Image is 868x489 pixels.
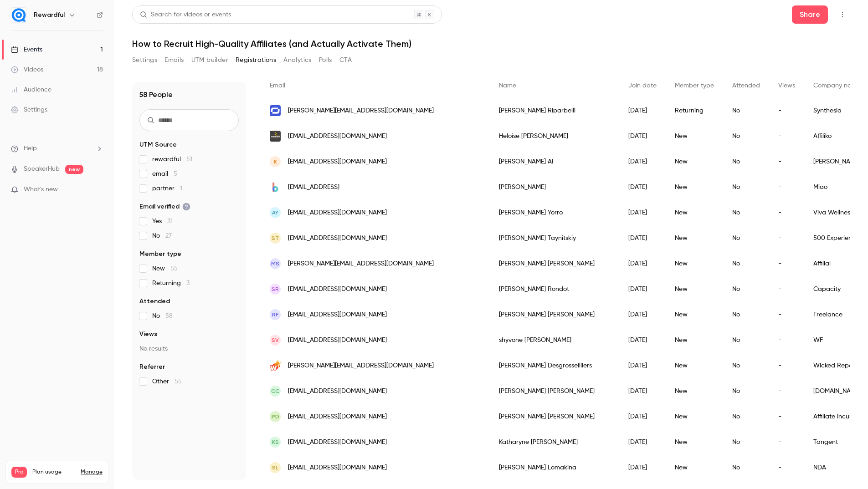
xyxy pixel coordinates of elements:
div: [PERSON_NAME] [PERSON_NAME] [490,404,619,429]
div: - [769,429,804,455]
span: partner [152,184,182,193]
div: [DATE] [619,302,666,327]
div: [DATE] [619,225,666,251]
div: No [723,98,769,123]
span: [EMAIL_ADDRESS][DOMAIN_NAME] [288,132,387,141]
div: - [769,174,804,200]
span: 3 [186,280,190,286]
span: 31 [167,218,173,224]
h1: How to Recruit High-Quality Affiliates (and Actually Activate Them) [132,38,850,49]
button: Share [792,5,828,24]
div: [PERSON_NAME] Riparbelli [490,98,619,123]
div: [PERSON_NAME] Desgrosseilliers [490,353,619,378]
iframe: Noticeable Trigger [92,186,103,194]
span: sv [272,336,279,344]
div: Katharyne [PERSON_NAME] [490,429,619,455]
span: Email [270,82,285,89]
span: [PERSON_NAME][EMAIL_ADDRESS][DOMAIN_NAME] [288,106,434,116]
section: facet-groups [139,140,239,386]
span: [EMAIL_ADDRESS][DOMAIN_NAME] [288,285,387,294]
span: [EMAIL_ADDRESS][DOMAIN_NAME] [288,336,387,345]
img: affiliko.com [270,131,281,142]
span: 55 [175,378,182,385]
span: RF [272,311,278,319]
span: rewardful [152,155,192,164]
span: Views [778,82,795,89]
div: - [769,123,804,149]
span: 51 [186,156,192,163]
img: wickedreports.com [270,360,281,371]
li: help-dropdown-opener [11,144,103,153]
div: No [723,149,769,174]
div: No [723,404,769,429]
span: [EMAIL_ADDRESS][DOMAIN_NAME] [288,463,387,473]
span: CC [271,387,279,395]
div: - [769,353,804,378]
div: New [666,302,723,327]
div: [PERSON_NAME] Lomakina [490,455,619,480]
div: New [666,378,723,404]
span: 27 [165,233,172,239]
div: No [723,302,769,327]
div: Events [11,45,42,54]
div: - [769,455,804,480]
div: [PERSON_NAME] Yorro [490,200,619,225]
div: [DATE] [619,200,666,225]
div: No [723,378,769,404]
div: [PERSON_NAME] Taynitskiy [490,225,619,251]
span: Company name [813,82,861,89]
div: New [666,225,723,251]
p: No results [139,344,239,353]
span: Join date [628,82,657,89]
div: [DATE] [619,378,666,404]
span: K [274,158,277,166]
div: [DATE] [619,174,666,200]
div: [DATE] [619,455,666,480]
span: Help [24,144,37,153]
span: [PERSON_NAME][EMAIL_ADDRESS][DOMAIN_NAME] [288,259,434,269]
h1: 58 People [139,89,173,100]
button: Emails [164,53,184,67]
span: SL [272,464,278,472]
div: No [723,455,769,480]
span: PD [272,413,279,421]
span: email [152,169,177,178]
div: - [769,225,804,251]
span: Email verified [139,202,190,211]
span: Plan usage [32,469,75,476]
span: Member type [675,82,714,89]
div: - [769,327,804,353]
span: 58 [165,313,173,319]
div: New [666,276,723,302]
div: - [769,404,804,429]
span: 55 [170,265,178,272]
div: No [723,429,769,455]
div: New [666,251,723,276]
div: New [666,200,723,225]
div: - [769,149,804,174]
div: [DATE] [619,149,666,174]
img: bugfree.ai [270,182,281,193]
img: synthesia.io [270,105,281,116]
div: [DATE] [619,98,666,123]
span: Views [139,330,157,339]
img: Rewardful [11,8,26,22]
div: [DATE] [619,404,666,429]
span: new [65,165,83,174]
div: [PERSON_NAME] Rondot [490,276,619,302]
span: Yes [152,217,173,226]
span: Pro [11,467,27,478]
span: Attended [139,297,170,306]
div: [PERSON_NAME] [PERSON_NAME] [490,378,619,404]
div: - [769,302,804,327]
div: Settings [11,105,47,114]
span: UTM Source [139,140,177,149]
span: No [152,231,172,240]
div: No [723,123,769,149]
span: [EMAIL_ADDRESS][DOMAIN_NAME] [288,208,387,218]
span: Attended [732,82,760,89]
div: Audience [11,85,51,94]
button: Settings [132,53,157,67]
div: New [666,174,723,200]
button: Registrations [236,53,276,67]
